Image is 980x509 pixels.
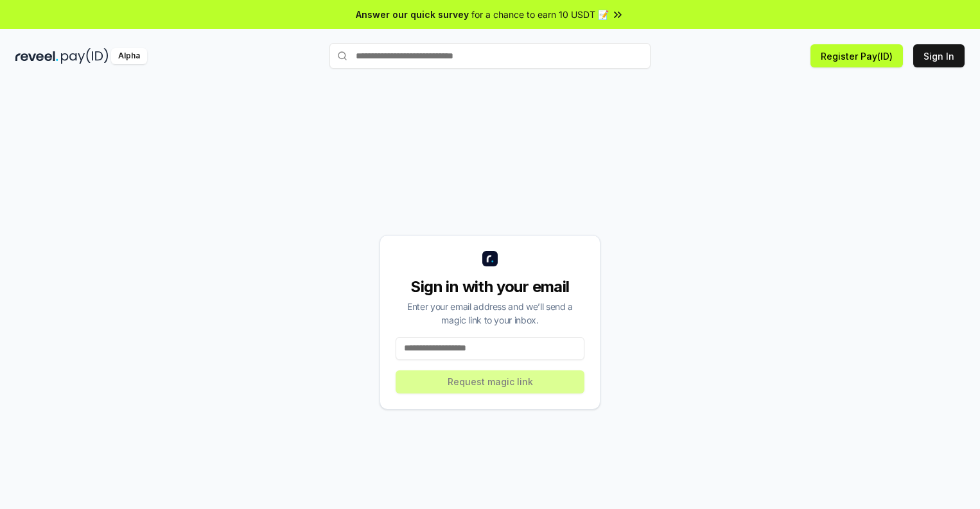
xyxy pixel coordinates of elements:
div: Alpha [111,48,147,64]
span: Answer our quick survey [356,8,469,21]
img: pay_id [61,48,109,64]
div: Sign in with your email [396,277,584,297]
button: Register Pay(ID) [810,44,903,67]
img: logo_small [482,251,498,266]
img: reveel_dark [15,48,58,64]
button: Sign In [913,44,965,67]
div: Enter your email address and we’ll send a magic link to your inbox. [396,300,584,327]
span: for a chance to earn 10 USDT 📝 [471,8,609,21]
